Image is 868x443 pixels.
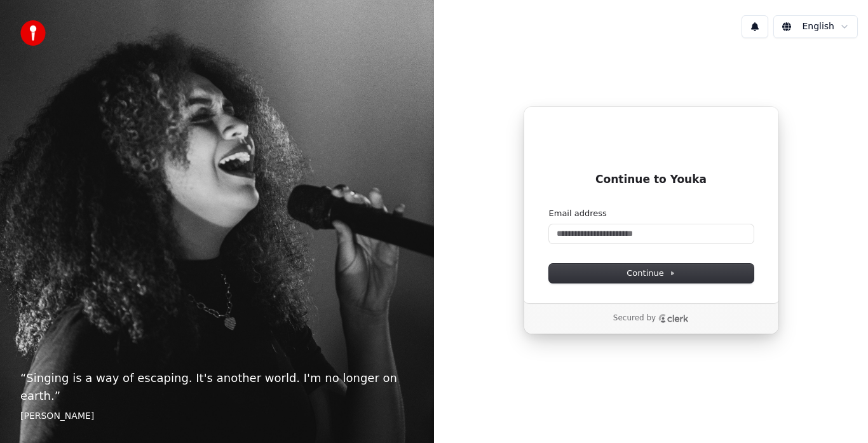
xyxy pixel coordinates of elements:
[20,20,46,46] img: youka
[20,369,414,405] p: “ Singing is a way of escaping. It's another world. I'm no longer on earth. ”
[20,410,414,423] footer: [PERSON_NAME]
[549,172,754,187] h1: Continue to Youka
[549,264,754,283] button: Continue
[549,208,607,219] label: Email address
[613,313,656,324] p: Secured by
[627,268,675,279] span: Continue
[658,314,689,323] a: Clerk logo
